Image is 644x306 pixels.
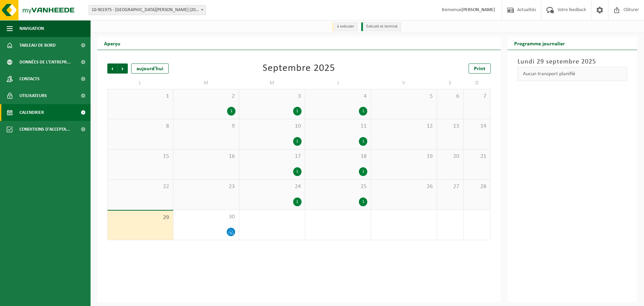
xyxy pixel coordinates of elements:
[462,7,495,12] strong: [PERSON_NAME]
[19,104,44,121] span: Calendrier
[293,137,302,146] div: 1
[359,198,367,206] div: 1
[467,183,487,190] span: 28
[131,63,169,74] div: aujourd'hui
[19,71,40,87] span: Contacts
[309,123,368,130] span: 11
[19,20,44,37] span: Navigation
[243,183,302,190] span: 24
[293,107,302,116] div: 1
[177,123,236,130] span: 9
[518,67,628,81] div: Aucun transport planifié
[359,167,367,176] div: 1
[518,57,628,67] h3: Lundi 29 septembre 2025
[440,153,460,160] span: 20
[437,77,464,89] td: S
[111,183,170,190] span: 22
[359,137,367,146] div: 1
[243,93,302,100] span: 3
[469,63,491,74] a: Print
[19,121,70,138] span: Conditions d'accepta...
[374,183,433,190] span: 26
[227,107,235,116] div: 1
[19,87,47,104] span: Utilisateurs
[359,107,367,116] div: 1
[89,5,206,15] span: 10-901975 - AVA SINT-JANS-MOLENBEEK (201001) - SINT-JANS-MOLENBEEK
[177,213,236,221] span: 30
[111,214,170,221] span: 29
[474,66,485,72] span: Print
[239,77,305,89] td: M
[293,167,302,176] div: 1
[243,123,302,130] span: 10
[177,153,236,160] span: 16
[374,93,433,100] span: 5
[111,93,170,100] span: 1
[89,5,206,15] span: 10-901975 - AVA SINT-JANS-MOLENBEEK (201001) - SINT-JANS-MOLENBEEK
[19,37,56,54] span: Tableau de bord
[371,77,437,89] td: V
[107,77,173,89] td: L
[507,37,572,50] h2: Programme journalier
[332,22,358,31] li: à exécuter
[19,54,71,71] span: Données de l'entrepr...
[177,93,236,100] span: 2
[467,93,487,100] span: 7
[97,37,127,50] h2: Aperçu
[309,93,368,100] span: 4
[374,123,433,130] span: 12
[309,153,368,160] span: 18
[309,183,368,190] span: 25
[374,153,433,160] span: 19
[293,198,302,206] div: 1
[440,123,460,130] span: 13
[464,77,490,89] td: D
[467,123,487,130] span: 14
[361,22,401,31] li: Exécuté et terminé
[263,63,335,74] div: Septembre 2025
[243,153,302,160] span: 17
[440,93,460,100] span: 6
[173,77,239,89] td: M
[177,183,236,190] span: 23
[111,123,170,130] span: 8
[440,183,460,190] span: 27
[111,153,170,160] span: 15
[467,153,487,160] span: 21
[305,77,371,89] td: J
[107,63,117,74] span: Précédent
[118,63,128,74] span: Suivant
